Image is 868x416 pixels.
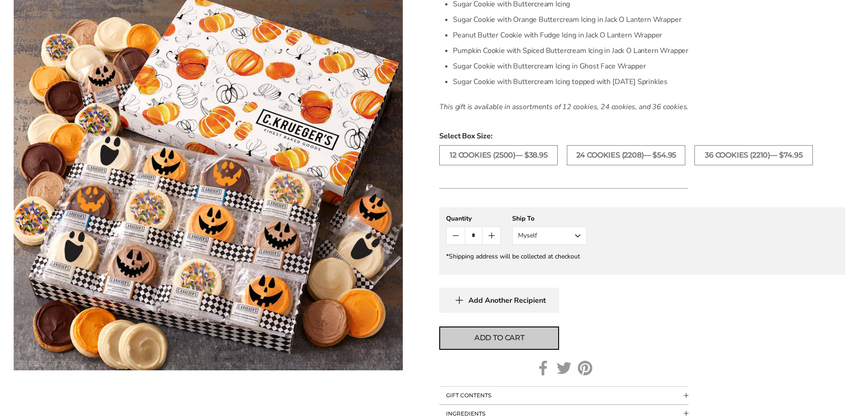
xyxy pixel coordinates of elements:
div: Quantity [446,214,501,223]
label: 36 Cookies (2210)— $74.95 [694,145,813,165]
a: Twitter [557,361,571,375]
span: Add Another Recipient [468,296,546,305]
em: This gift is available in assortments of 12 cookies, 24 cookies, and 36 cookies. [439,102,688,112]
label: 24 Cookies (2208)— $54.95 [567,145,685,165]
gfm-form: New recipient [439,207,845,275]
button: Myself [512,226,587,245]
a: Facebook [536,361,550,375]
button: Count minus [447,227,464,244]
input: Quantity [465,227,483,244]
div: Ship To [512,214,587,223]
span: Select Box Size: [439,131,845,142]
li: Sugar Cookie with Buttercream Icing in Ghost Face Wrapper [453,58,688,74]
label: 12 Cookies (2500)— $38.95 [439,145,558,165]
li: Peanut Butter Cookie with Fudge Icing in Jack O Lantern Wrapper [453,27,688,43]
iframe: Sign Up via Text for Offers [7,381,94,409]
a: Pinterest [578,361,592,375]
button: Collapsible block button [439,387,688,404]
li: Pumpkin Cookie with Spiced Buttercream Icing in Jack O Lantern Wrapper [453,43,688,58]
li: Sugar Cookie with Orange Buttercream Icing in Jack O Lantern Wrapper [453,12,688,27]
button: Count plus [483,227,500,244]
li: Sugar Cookie with Buttercream Icing topped with [DATE] Sprinkles [453,74,688,90]
button: Add to cart [439,326,559,350]
button: Add Another Recipient [439,288,559,313]
span: Add to cart [474,332,524,343]
div: *Shipping address will be collected at checkout [446,252,838,261]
